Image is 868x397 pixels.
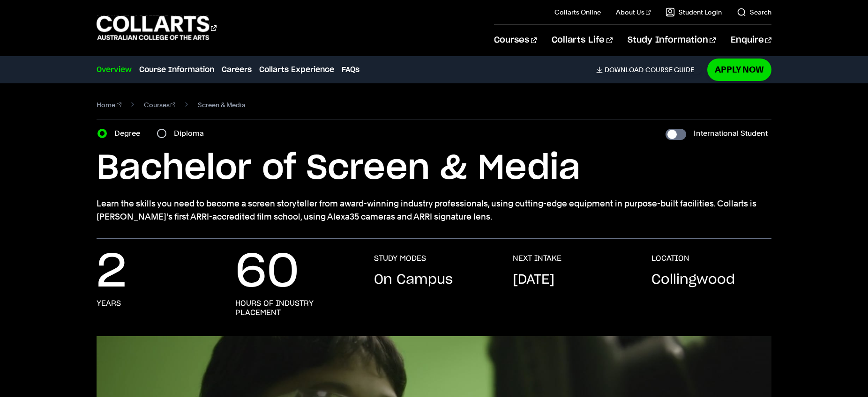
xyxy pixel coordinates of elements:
a: Courses [494,25,537,56]
label: International Student [694,127,768,140]
a: Collarts Online [554,7,601,17]
h3: years [97,299,121,308]
a: Collarts Life [552,25,612,56]
p: Learn the skills you need to become a screen storyteller from award-winning industry professional... [97,197,771,223]
h3: LOCATION [651,254,689,263]
span: Download [605,66,644,74]
a: Study Information [628,25,716,56]
p: Collingwood [651,271,735,289]
span: Screen & Media [198,98,246,111]
p: On Campus [374,271,453,289]
a: DownloadCourse Guide [596,66,702,74]
p: 60 [235,254,299,291]
a: Home [97,98,121,111]
h3: hours of industry placement [235,299,355,317]
label: Diploma [174,127,210,140]
a: Apply Now [707,59,771,81]
a: Enquire [731,25,771,56]
a: Search [737,7,771,17]
a: Overview [97,64,132,75]
a: Courses [144,98,176,111]
a: Careers [222,64,252,75]
h1: Bachelor of Screen & Media [97,147,771,190]
h3: NEXT INTAKE [513,254,561,263]
p: [DATE] [513,271,554,289]
p: 2 [97,254,127,291]
a: Student Login [666,7,722,17]
a: Collarts Experience [259,64,334,75]
label: Degree [114,127,146,140]
a: Course Information [139,64,214,75]
h3: STUDY MODES [374,254,426,263]
a: FAQs [342,64,359,75]
a: About Us [616,7,651,17]
div: Go to homepage [97,15,217,41]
